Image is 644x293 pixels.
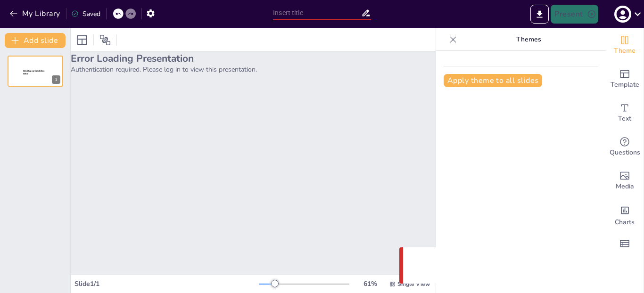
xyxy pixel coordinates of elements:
[8,56,63,87] div: Sendsteps presentation editor1
[606,164,644,198] div: Add images, graphics, shapes or video
[23,70,44,75] span: Sendsteps presentation editor
[397,280,430,288] span: Single View
[71,9,100,18] div: Saved
[429,260,606,271] p: Your request was made with invalid credentials.
[530,5,549,24] button: Export to PowerPoint
[606,62,644,96] div: Add ready made slides
[614,46,636,56] span: Theme
[74,279,259,288] div: Slide 1 / 1
[606,232,644,266] div: Add a table
[273,6,361,20] input: Insert title
[616,181,634,192] span: Media
[71,52,436,65] h2: Error Loading Presentation
[444,74,542,87] button: Apply theme to all slides
[611,80,639,90] span: Template
[606,96,644,130] div: Add text boxes
[610,147,640,158] span: Questions
[71,65,436,74] p: Authentication required. Please log in to view this presentation.
[615,217,635,228] span: Charts
[461,28,596,51] p: Themes
[618,114,631,124] span: Text
[606,130,644,164] div: Get real-time input from your audience
[7,6,64,21] button: My Library
[99,34,111,46] span: Position
[606,198,644,232] div: Add charts and graphs
[551,5,598,24] button: Present
[5,33,66,48] button: Add slide
[606,28,644,62] div: Change the overall theme
[359,279,381,288] div: 61 %
[74,33,90,48] div: Layout
[52,75,60,84] div: 1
